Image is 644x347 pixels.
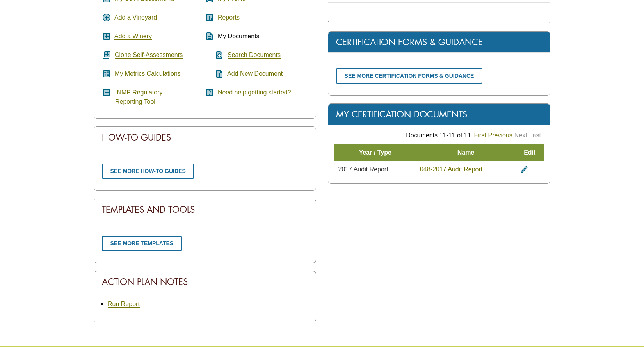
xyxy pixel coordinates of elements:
[228,52,281,59] a: Search Documents
[102,236,182,251] a: See more templates
[514,132,527,139] a: Next
[519,166,529,173] a: edit
[114,33,152,40] a: Add a Winery
[334,144,416,161] td: Year / Type
[115,89,163,105] a: INMP RegulatoryReporting Tool
[516,144,544,161] td: Edit
[488,132,512,139] a: Previous
[115,52,183,59] a: Clone Self-Assessments
[102,32,111,41] i: add_box
[328,32,550,53] div: Certification Forms & Guidance
[474,132,486,139] a: First
[420,166,482,173] a: 048-2017 Audit Report
[114,14,157,21] a: Add a Vineyard
[227,70,283,77] a: Add New Document
[205,88,214,97] i: help_center
[108,301,140,308] a: Run Report
[218,89,291,96] a: Need help getting started?
[102,69,111,78] i: calculate
[406,132,471,139] span: Documents 11-11 of 11
[218,14,240,21] a: Reports
[336,68,482,84] a: See more certification forms & guidance
[102,88,111,97] i: article
[328,104,550,125] div: My Certification Documents
[205,50,224,60] i: find_in_page
[529,132,541,139] a: Last
[102,164,194,179] a: See more how-to guides
[338,166,388,173] span: 2017 Audit Report
[94,199,316,220] div: Templates And Tools
[205,69,224,78] i: note_add
[205,32,214,41] i: description
[218,33,260,39] span: My Documents
[205,13,214,22] i: assessment
[102,13,111,22] i: add_circle
[115,70,181,77] a: My Metrics Calculations
[416,144,516,161] td: Name
[102,50,111,60] i: queue
[94,127,316,148] div: How-To Guides
[94,271,316,292] div: Action Plan Notes
[519,165,529,174] i: edit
